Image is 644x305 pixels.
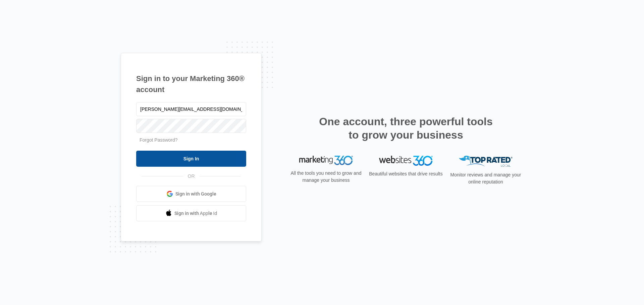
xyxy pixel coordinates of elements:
h1: Sign in to your Marketing 360® account [136,73,246,95]
h2: One account, three powerful tools to grow your business [317,115,495,142]
span: Sign in with Apple Id [174,210,217,217]
p: Monitor reviews and manage your online reputation [448,171,523,185]
p: All the tools you need to grow and manage your business [288,170,364,184]
img: Marketing 360 [299,156,353,165]
a: Forgot Password? [140,137,178,143]
input: Sign In [136,151,246,167]
a: Sign in with Google [136,186,246,202]
span: OR [183,173,200,180]
img: Websites 360 [379,156,433,165]
a: Sign in with Apple Id [136,205,246,221]
input: Email [136,102,246,116]
p: Beautiful websites that drive results [368,170,443,177]
img: Top Rated Local [459,156,513,167]
span: Sign in with Google [175,190,216,198]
